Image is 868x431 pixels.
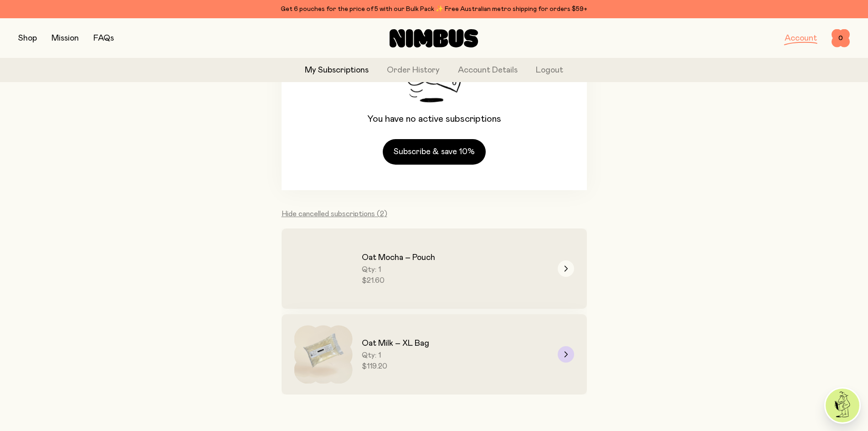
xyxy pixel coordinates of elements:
h3: Oat Mocha – Pouch [362,252,435,263]
span: $21.60 [362,276,435,285]
div: Get 6 pouches for the price of 5 with our Bulk Pack ✨ Free Australian metro shipping for orders $59+ [18,4,850,15]
span: $119.20 [362,362,429,371]
span: Qty: 1 [362,265,435,274]
a: Order History [387,64,440,77]
a: Subscribe & save 10% [383,139,486,165]
img: agent [826,389,859,422]
h3: Oat Milk – XL Bag [362,338,429,349]
a: Oat Mocha – PouchQty: 1$21.60 [282,228,587,309]
a: Account Details [458,64,518,77]
a: Mission [51,34,79,42]
p: You have no active subscriptions [367,114,501,125]
a: FAQs [93,34,114,42]
a: Account [785,34,817,42]
a: My Subscriptions [305,64,369,77]
button: Hide cancelled subscriptions (2) [282,208,387,219]
a: Oat Milk – XL BagQty: 1$119.20 [282,314,587,395]
button: 0 [832,29,850,47]
button: Logout [536,64,563,77]
span: Qty: 1 [362,351,429,360]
